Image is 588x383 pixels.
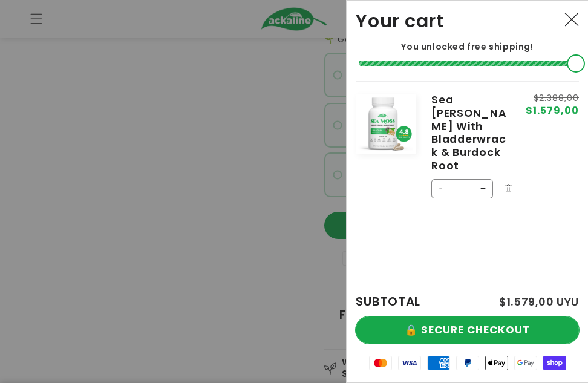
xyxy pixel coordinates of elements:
input: Quantity for Sea Moss With Bladderwrack &amp; Burdock Root [451,179,473,198]
h2: Your cart [356,10,444,32]
a: Sea [PERSON_NAME] With Bladderwrack & Burdock Root [431,94,511,172]
h2: SUBTOTAL [356,295,420,307]
button: Remove Sea Moss With Bladderwrack & Burdock Root [499,179,517,197]
s: $2.388,00 [526,94,579,102]
button: 🔒 SECURE CHECKOUT [356,316,579,344]
span: $1.579,00 [526,106,579,116]
p: You unlocked free shipping! [356,41,579,52]
button: Close [558,7,585,33]
p: $1.579,00 UYU [499,296,579,307]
